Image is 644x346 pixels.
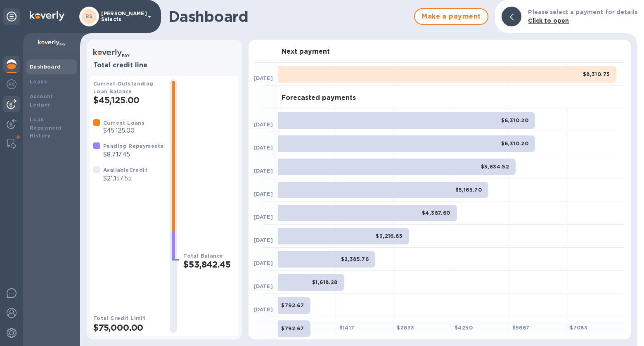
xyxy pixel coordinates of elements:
span: Make a payment [421,12,481,21]
b: $792.67 [281,325,304,332]
b: Pending Repayments [103,143,163,149]
b: $ 4250 [455,325,473,331]
b: Current Loans [103,120,144,126]
b: $792.67 [281,302,304,308]
b: Total Balance [183,253,223,259]
p: $21,157.55 [103,174,147,183]
img: Foreign exchange [7,79,17,89]
b: [DATE] [253,145,273,151]
b: RS [85,13,93,19]
b: $ 5667 [512,325,530,331]
h2: $45,125.00 [93,95,163,105]
b: $3,216.65 [376,233,402,239]
b: $4,387.60 [422,210,450,216]
h3: Forecasted payments [282,94,356,102]
p: [PERSON_NAME] Selects [101,11,142,22]
b: Please select a payment for details [528,9,637,15]
b: Loan Repayment History [30,116,62,139]
div: Unpin categories [3,8,20,25]
b: [DATE] [253,237,273,243]
b: Account Ledger [30,93,53,108]
b: Dashboard [30,64,61,70]
b: Total Credit Limit [93,315,145,321]
b: Available Credit [103,167,147,173]
b: Current Outstanding Loan Balance [93,81,154,95]
b: [DATE] [253,121,273,128]
p: $8,717.45 [103,150,163,159]
b: $6,310.20 [501,140,529,147]
b: [DATE] [253,260,273,266]
b: Loans [30,78,47,85]
b: $ 2833 [397,325,414,331]
b: $1,618.28 [312,279,338,285]
b: $ 1417 [339,325,355,331]
h2: $53,842.45 [183,259,235,270]
b: Click to open [528,17,569,24]
b: [DATE] [253,214,273,220]
b: [DATE] [253,283,273,289]
img: Logo [30,11,64,21]
b: $ 7083 [570,325,587,331]
button: Make a payment [414,8,488,25]
h3: Total credit line [93,62,235,69]
h2: $75,000.00 [93,322,163,333]
b: [DATE] [253,75,273,81]
b: $6,310.20 [501,117,529,123]
b: $2,385.76 [341,256,369,262]
b: $5,165.70 [455,187,482,193]
b: $5,834.52 [481,164,509,170]
h1: Dashboard [168,8,410,25]
p: $45,125.00 [103,126,144,135]
b: [DATE] [253,168,273,174]
b: [DATE] [253,191,273,197]
b: [DATE] [253,306,273,313]
b: $8,310.75 [583,71,610,77]
h3: Next payment [282,48,330,56]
